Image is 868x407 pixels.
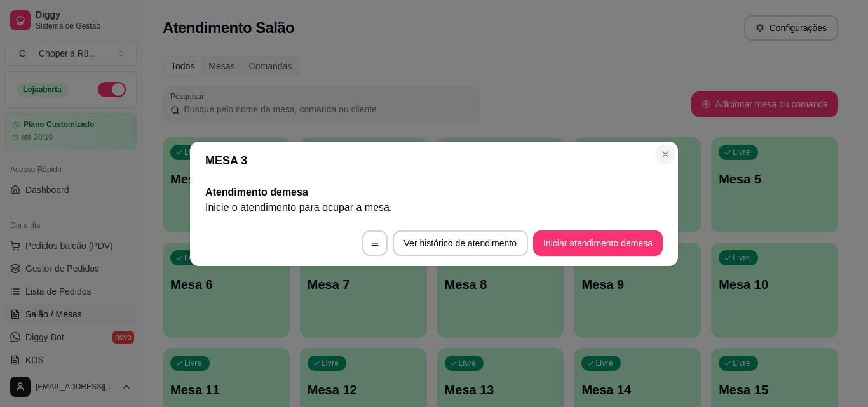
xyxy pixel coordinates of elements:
header: MESA 3 [190,142,678,180]
button: Iniciar atendimento demesa [533,230,663,256]
button: Ver histórico de atendimento [393,230,528,256]
h2: Atendimento de mesa [205,185,663,200]
p: Inicie o atendimento para ocupar a mesa . [205,200,663,215]
button: Close [655,144,675,164]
